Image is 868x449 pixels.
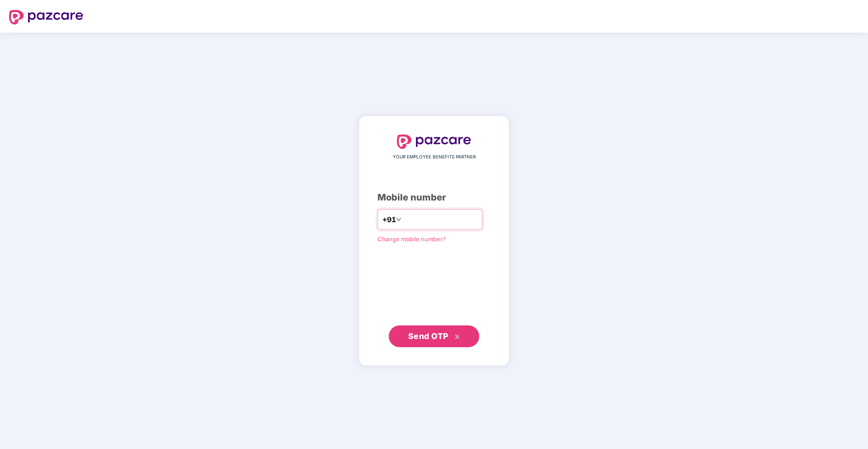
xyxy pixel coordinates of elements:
div: Mobile number [377,191,491,205]
span: +91 [382,214,396,225]
span: double-right [454,334,460,340]
span: down [396,217,401,222]
button: Send OTPdouble-right [389,325,479,347]
span: YOUR EMPLOYEE BENEFITS PARTNER [393,153,476,161]
img: logo [397,134,471,149]
a: Change mobile number? [377,235,446,243]
img: logo [9,10,83,24]
span: Send OTP [408,331,448,341]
